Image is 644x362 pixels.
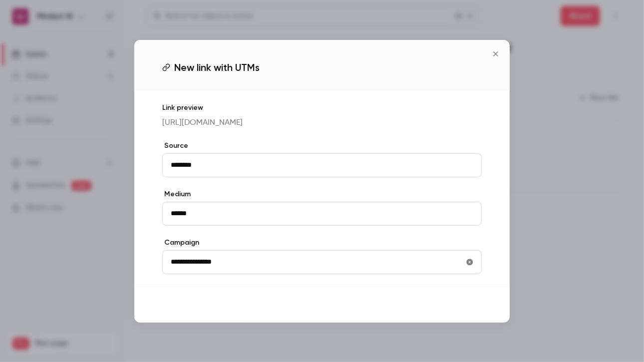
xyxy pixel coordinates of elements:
[162,141,482,151] label: Source
[462,254,478,270] button: utmCampaign
[162,117,482,129] p: [URL][DOMAIN_NAME]
[162,189,482,199] label: Medium
[446,295,482,315] button: Save
[486,44,506,64] button: Close
[162,103,482,113] p: Link preview
[162,238,482,248] label: Campaign
[174,60,260,75] span: New link with UTMs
